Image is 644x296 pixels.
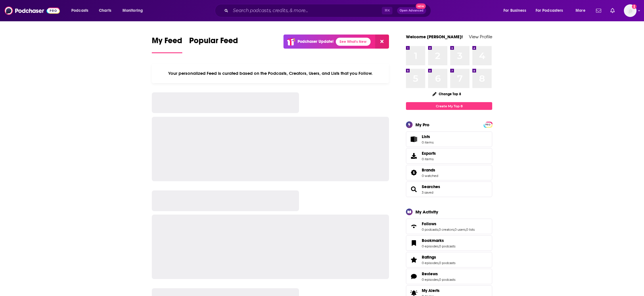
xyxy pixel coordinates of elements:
button: open menu [67,6,96,15]
span: Bookmarks [406,235,492,251]
a: Brands [422,167,438,173]
a: 3 saved [422,190,433,194]
div: My Activity [415,209,438,215]
a: Searches [408,185,419,193]
span: , [454,228,455,232]
a: 0 episodes [422,244,438,248]
span: New [416,3,426,9]
span: Exports [408,152,419,160]
span: More [576,7,585,15]
a: 0 podcasts [439,261,455,265]
span: Podcasts [71,7,88,15]
span: 0 items [422,157,436,161]
div: My Pro [415,122,430,127]
a: Ratings [422,255,455,260]
span: Reviews [406,269,492,284]
a: Reviews [408,272,419,280]
a: Brands [408,169,419,177]
span: ⌘ K [382,7,392,14]
a: 0 episodes [422,278,438,282]
a: Follows [422,221,475,226]
a: Reviews [422,271,455,276]
span: Monitoring [122,7,143,15]
span: Logged in as sashagoldin [624,4,637,17]
a: Create My Top 8 [406,102,492,110]
a: 0 episodes [422,261,438,265]
a: Show notifications dropdown [608,6,617,16]
a: See What's New [336,38,371,46]
span: , [438,228,439,232]
button: open menu [532,6,572,15]
a: PRO [484,122,491,127]
span: , [465,228,466,232]
span: For Business [503,7,526,15]
span: Lists [422,134,434,139]
div: Search podcasts, credits, & more... [220,4,436,17]
span: My Feed [152,36,182,49]
a: View Profile [469,34,492,39]
span: , [438,278,439,282]
a: Popular Feed [189,36,238,53]
a: Lists [406,131,492,147]
span: Follows [422,221,436,226]
span: Charts [99,7,111,15]
a: 0 users [455,228,465,232]
button: open menu [499,6,533,15]
a: 0 podcasts [439,244,455,248]
button: Change Top 8 [429,90,465,98]
a: 0 podcasts [439,278,455,282]
a: Bookmarks [422,238,455,243]
span: My Alerts [422,288,440,293]
span: For Podcasters [536,7,563,15]
input: Search podcasts, credits, & more... [231,6,382,15]
a: 0 watched [422,174,438,178]
span: Popular Feed [189,36,238,49]
a: Ratings [408,256,419,264]
a: Welcome [PERSON_NAME]! [406,34,463,39]
a: 0 podcasts [422,228,438,232]
span: Lists [408,135,419,143]
a: 0 creators [439,228,454,232]
button: open menu [572,6,593,15]
span: , [438,244,439,248]
span: Brands [406,165,492,180]
span: Ratings [422,255,436,260]
button: Show profile menu [624,4,637,17]
a: Searches [422,184,440,189]
span: Bookmarks [422,238,444,243]
button: open menu [118,6,150,15]
p: Podchaser Update! [298,39,333,44]
span: , [438,261,439,265]
a: Charts [95,6,115,15]
a: Bookmarks [408,239,419,247]
div: Your personalized Feed is curated based on the Podcasts, Creators, Users, and Lists that you Follow. [152,64,389,83]
a: Show notifications dropdown [594,6,603,16]
span: Searches [406,182,492,197]
span: Reviews [422,271,438,276]
a: 0 lists [466,228,475,232]
span: 0 items [422,140,434,144]
span: Ratings [406,252,492,268]
a: Follows [408,222,419,230]
img: Podchaser - Follow, Share and Rate Podcasts [5,5,60,16]
svg: Add a profile image [632,4,637,9]
button: Open AdvancedNew [397,7,426,14]
span: Open Advanced [400,9,423,12]
a: My Feed [152,36,182,53]
span: Exports [422,151,436,156]
span: Brands [422,167,435,173]
span: Follows [406,219,492,234]
img: User Profile [624,4,637,17]
span: Lists [422,134,430,139]
a: Exports [406,148,492,164]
